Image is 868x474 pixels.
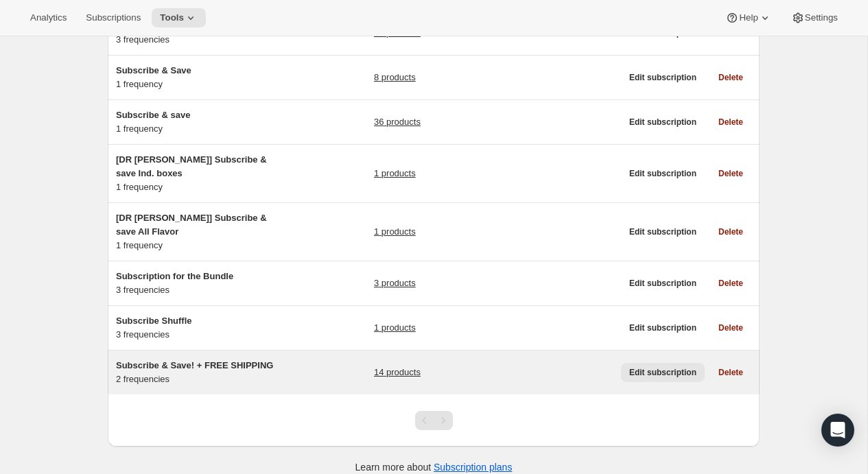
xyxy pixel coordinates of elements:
span: Edit subscription [629,226,696,237]
button: Subscriptions [78,8,149,27]
a: 1 products [374,321,416,335]
span: Delete [718,226,743,237]
button: Settings [783,8,846,27]
span: Delete [718,278,743,289]
button: Tools [152,8,206,27]
div: 3 frequencies [116,314,288,342]
div: 1 frequency [116,108,288,136]
button: Edit subscription [621,68,705,87]
span: Subscriptions [86,12,141,23]
span: Edit subscription [629,117,696,128]
span: Edit subscription [629,168,696,179]
button: Delete [710,164,751,183]
div: Open Intercom Messenger [821,414,854,447]
div: 1 frequency [116,64,288,91]
span: Settings [805,12,838,23]
span: Delete [718,322,743,333]
p: Learn more about [355,460,513,474]
button: Delete [710,112,751,132]
a: 1 products [374,167,416,180]
span: [DR [PERSON_NAME]] Subscribe & save All Flavor [116,213,267,237]
nav: Pagination [415,411,453,430]
button: Delete [710,68,751,87]
span: Edit subscription [629,72,696,83]
span: Delete [718,168,743,179]
a: 3 products [374,276,416,290]
button: Delete [710,222,751,241]
button: Help [717,8,779,27]
button: Delete [710,274,751,293]
button: Edit subscription [621,222,705,241]
div: 2 frequencies [116,359,288,386]
span: [DR [PERSON_NAME]] Subscribe & save Ind. boxes [116,154,267,178]
span: Subscribe Shuffle [116,316,192,326]
span: Subscribe & Save [116,65,191,75]
div: 3 frequencies [116,270,288,297]
span: Tools [160,12,184,23]
a: 8 products [374,71,416,84]
span: Subscription for the Bundle [116,271,233,281]
span: Delete [718,72,743,83]
button: Edit subscription [621,363,705,382]
a: 14 products [374,366,421,379]
span: Subscribe & Save! + FREE SHIPPING [116,360,273,370]
div: 1 frequency [116,211,288,252]
a: Subscription plans [434,462,512,473]
span: Delete [718,117,743,128]
button: Edit subscription [621,318,705,337]
button: Edit subscription [621,112,705,132]
button: Edit subscription [621,164,705,183]
span: Edit subscription [629,278,696,289]
span: Delete [718,367,743,378]
span: Analytics [30,12,67,23]
span: Edit subscription [629,322,696,333]
div: 1 frequency [116,153,288,194]
button: Delete [710,318,751,337]
button: Analytics [22,8,75,27]
button: Delete [710,363,751,382]
span: Edit subscription [629,367,696,378]
span: Subscribe & save [116,110,190,120]
a: 1 products [374,225,416,239]
a: 36 products [374,115,421,129]
button: Edit subscription [621,274,705,293]
span: Help [739,12,758,23]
